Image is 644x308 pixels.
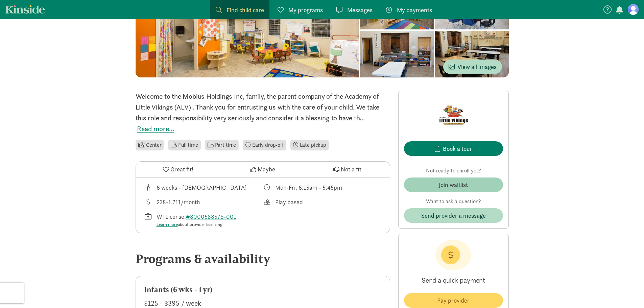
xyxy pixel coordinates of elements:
button: View all images [443,60,502,74]
p: Want to ask a question? [404,197,503,206]
div: This provider's education philosophy [263,197,382,207]
div: Age range for children that this provider cares for [144,183,263,192]
span: Maybe [258,165,275,174]
div: Infants (6 wks - 1 yr) [144,284,382,295]
li: Full time [168,140,200,150]
button: Maybe [220,162,305,177]
div: Welcome to the Mobius Holdings Inc, family, the parent company of the Academy of Little Vikings (... [136,91,390,123]
div: about provider licensing. [157,221,239,228]
button: Not a fit [305,162,389,177]
div: Programs & availability [136,250,390,268]
span: Pay provider [437,296,470,305]
p: Send a quick payment [404,270,503,290]
div: 238-1,711/month [157,197,200,207]
span: Not a fit [341,165,361,174]
span: View all images [449,62,497,71]
span: Great fit! [170,165,193,174]
span: Find child care [226,5,264,15]
a: Learn more [157,221,178,227]
div: Book a tour [443,144,472,153]
li: Part time [205,140,239,150]
div: Mon-Fri, 6:15am - 5:45pm [275,183,342,192]
button: Join waitlist [404,177,503,192]
span: My payments [397,5,432,15]
button: Send provider a message [404,208,503,223]
span: My programs [288,5,323,15]
div: Play based [275,197,303,207]
li: Center [136,140,164,150]
div: Average tuition for this program [144,197,263,207]
button: Read more... [137,123,174,134]
span: Messages [347,5,373,15]
button: Book a tour [404,141,503,156]
div: Class schedule [263,183,382,192]
li: Late pickup [290,140,329,150]
button: Great fit! [136,162,220,177]
span: Send provider a message [421,211,486,220]
p: Not ready to enroll yet? [404,167,503,175]
div: 6 weeks - [DEMOGRAPHIC_DATA] [157,183,247,192]
a: #8000588578-001 [186,213,236,220]
li: Early drop-off [243,140,286,150]
img: Provider logo [433,97,474,133]
div: License number [144,212,263,228]
a: Kinside [5,5,45,14]
div: Join waitlist [439,180,468,189]
div: WI License: [157,212,239,228]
